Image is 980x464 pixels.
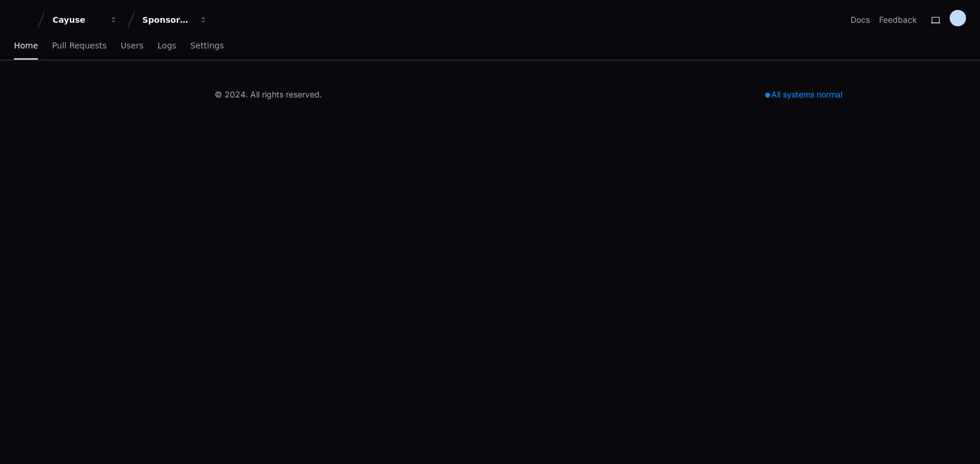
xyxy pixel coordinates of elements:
span: Pull Requests [52,42,106,49]
a: Docs [850,14,870,26]
a: Logs [157,33,176,60]
span: Settings [190,42,223,49]
div: All systems normal [758,86,849,103]
a: Home [14,33,38,60]
div: Cayuse [52,14,103,26]
button: Feedback [879,14,917,26]
button: Sponsored Projects (SP4) [138,9,212,30]
a: Pull Requests [52,33,106,60]
div: © 2024. All rights reserved. [215,89,322,100]
span: Home [14,42,38,49]
a: Settings [190,33,223,60]
button: Cayuse [48,9,123,30]
span: Logs [157,42,176,49]
div: Sponsored Projects (SP4) [142,14,192,26]
a: Users [121,33,143,60]
span: Users [121,42,143,49]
